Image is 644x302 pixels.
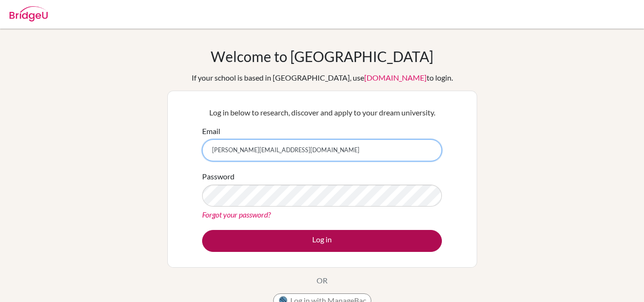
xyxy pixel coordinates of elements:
[192,72,453,83] div: If your school is based in [GEOGRAPHIC_DATA], use to login.
[10,6,48,21] img: Bridge-U
[317,275,327,286] p: OR
[202,210,271,219] a: Forgot your password?
[202,107,442,118] p: Log in below to research, discover and apply to your dream university.
[364,73,427,82] a: [DOMAIN_NAME]
[202,125,220,137] label: Email
[202,171,235,182] label: Password
[202,230,442,252] button: Log in
[211,48,433,65] h1: Welcome to [GEOGRAPHIC_DATA]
